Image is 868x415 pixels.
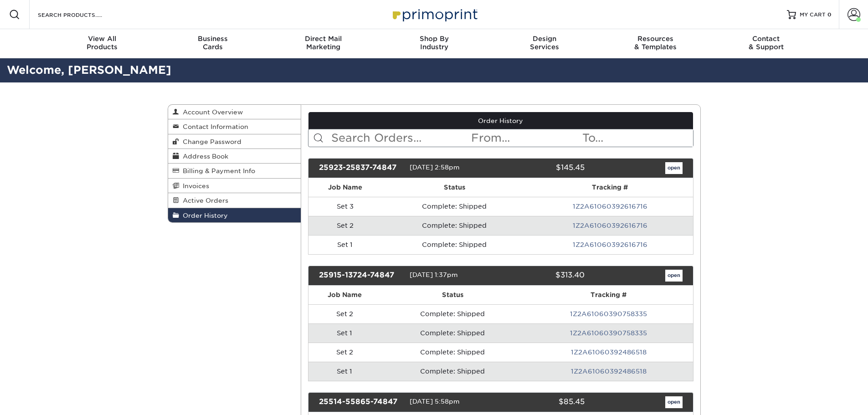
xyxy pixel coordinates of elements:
a: Invoices [168,179,301,193]
td: Complete: Shipped [380,343,524,362]
a: BusinessCards [157,29,268,58]
a: Shop ByIndustry [379,29,489,58]
a: open [665,162,683,174]
div: 25923-25837-74847 [312,162,410,174]
a: Billing & Payment Info [168,164,301,178]
input: SEARCH PRODUCTS..... [37,9,126,20]
a: 1Z2A61060392486518 [571,368,647,375]
td: Set 1 [308,323,380,343]
td: Complete: Shipped [381,197,527,216]
div: $313.40 [494,270,591,282]
td: Complete: Shipped [381,235,527,254]
a: open [665,396,683,408]
div: 25514-55865-74847 [312,396,410,408]
span: Resources [600,35,711,43]
th: Job Name [308,286,380,304]
a: Order History [168,208,301,222]
input: To... [581,129,693,147]
span: Billing & Payment Info [179,167,255,174]
a: Change Password [168,134,301,149]
div: $145.45 [494,162,591,174]
span: Active Orders [179,197,228,204]
td: Complete: Shipped [381,216,527,235]
span: Shop By [379,35,489,43]
span: Design [489,35,600,43]
td: Complete: Shipped [380,304,524,323]
th: Tracking # [527,178,693,197]
span: 0 [827,11,832,18]
span: Order History [179,212,228,219]
a: Active Orders [168,193,301,208]
div: Cards [157,35,268,51]
div: & Templates [600,35,711,51]
a: Contact& Support [711,29,822,58]
a: View AllProducts [47,29,158,58]
input: Search Orders... [330,129,470,147]
a: Direct MailMarketing [268,29,379,58]
a: Account Overview [168,105,301,119]
span: MY CART [800,11,826,19]
a: 1Z2A61060392616716 [573,241,647,248]
span: [DATE] 1:37pm [410,271,458,278]
input: From... [470,129,581,147]
a: Contact Information [168,119,301,134]
div: Services [489,35,600,51]
td: Set 3 [308,197,381,216]
a: open [665,270,683,282]
td: Set 1 [308,235,381,254]
th: Status [381,178,527,197]
div: $85.45 [494,396,591,408]
div: Products [47,35,158,51]
a: Address Book [168,149,301,164]
th: Job Name [308,178,381,197]
a: 1Z2A61060392616716 [573,203,647,210]
span: Account Overview [179,108,243,116]
span: [DATE] 2:58pm [410,164,460,171]
th: Tracking # [524,286,693,304]
a: DesignServices [489,29,600,58]
a: Order History [308,112,693,129]
span: Contact Information [179,123,248,130]
td: Complete: Shipped [380,362,524,381]
img: Primoprint [389,5,480,24]
span: Invoices [179,182,209,190]
td: Complete: Shipped [380,323,524,343]
td: Set 1 [308,362,380,381]
span: Address Book [179,153,228,160]
div: & Support [711,35,822,51]
span: Contact [711,35,822,43]
td: Set 2 [308,216,381,235]
div: Industry [379,35,489,51]
a: 1Z2A61060392486518 [571,348,647,356]
a: 1Z2A61060392616716 [573,222,647,229]
span: [DATE] 5:58pm [410,398,460,405]
td: Set 2 [308,304,380,323]
div: 25915-13724-74847 [312,270,410,282]
div: Marketing [268,35,379,51]
span: Business [157,35,268,43]
a: 1Z2A61060390758335 [570,329,647,337]
span: Change Password [179,138,241,145]
td: Set 2 [308,343,380,362]
th: Status [380,286,524,304]
a: Resources& Templates [600,29,711,58]
span: View All [47,35,158,43]
a: 1Z2A61060390758335 [570,310,647,318]
span: Direct Mail [268,35,379,43]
